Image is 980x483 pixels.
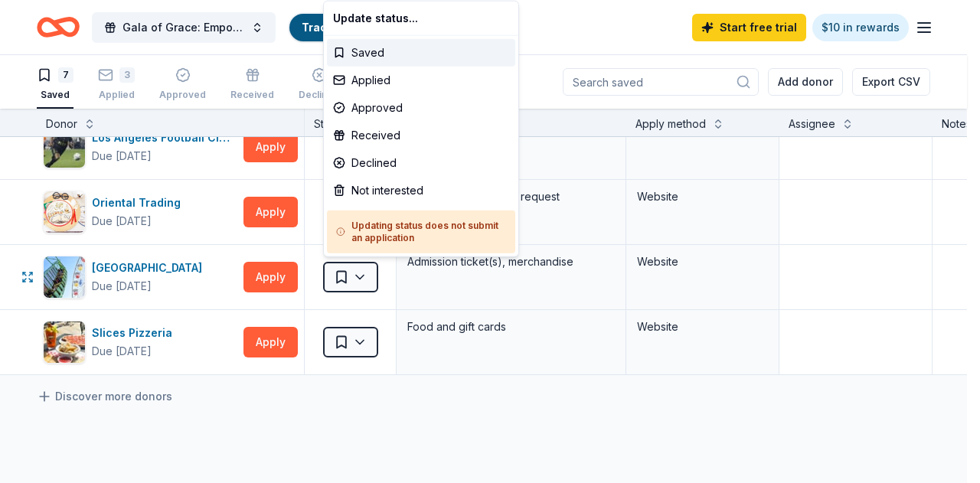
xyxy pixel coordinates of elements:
[327,39,515,67] div: Saved
[327,149,515,177] div: Declined
[336,220,506,244] h5: Updating status does not submit an application
[327,5,515,32] div: Update status...
[327,67,515,94] div: Applied
[327,94,515,122] div: Approved
[327,177,515,204] div: Not interested
[327,122,515,149] div: Received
